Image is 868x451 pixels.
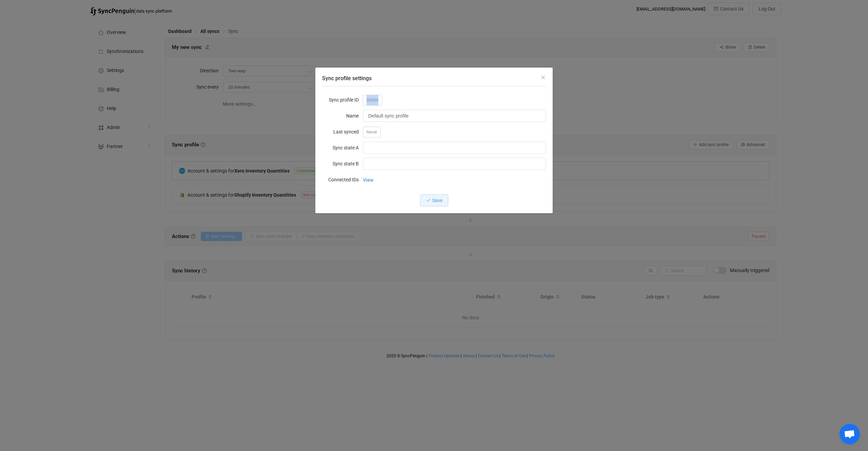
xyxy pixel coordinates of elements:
[840,424,860,444] div: Open chat
[315,68,553,213] div: Sync profile settings
[322,141,363,155] label: Sync state A
[420,194,448,206] button: Save
[363,173,373,187] a: View
[363,127,381,138] span: Never
[322,125,363,139] label: Last synced
[322,75,372,82] span: Sync profile settings
[322,173,363,186] label: Connected IDs
[322,157,363,170] label: Sync state B
[540,74,546,81] button: Close
[432,198,442,203] span: Save
[322,109,363,123] label: Name
[363,95,382,106] span: 58986
[322,93,363,107] label: Sync profile ID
